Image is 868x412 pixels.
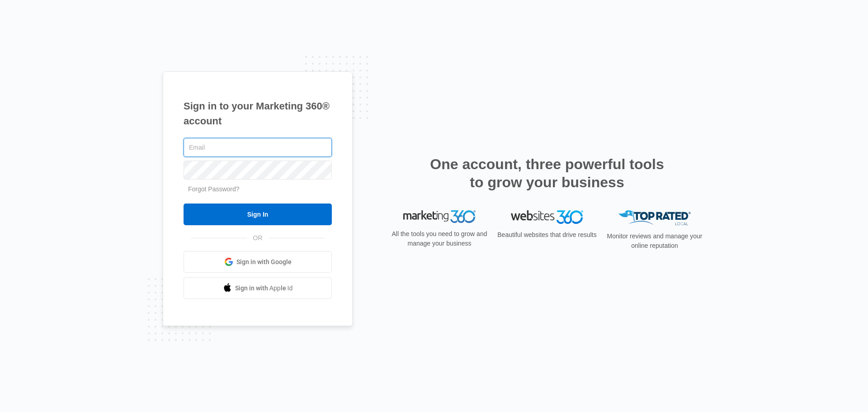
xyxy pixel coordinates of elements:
h2: One account, three powerful tools to grow your business [427,155,667,191]
input: Email [184,138,332,157]
span: OR [247,233,269,243]
h1: Sign in to your Marketing 360® account [184,99,332,128]
a: Forgot Password? [188,185,240,193]
span: Sign in with Apple Id [235,284,293,293]
p: All the tools you need to grow and manage your business [389,229,490,248]
a: Sign in with Apple Id [184,277,332,299]
span: Sign in with Google [236,257,292,267]
p: Beautiful websites that drive results [496,230,598,240]
input: Sign In [184,204,332,225]
img: Websites 360 [511,210,583,223]
p: Monitor reviews and manage your online reputation [604,232,705,251]
img: Marketing 360 [403,210,476,223]
a: Sign in with Google [184,251,332,273]
img: Top Rated Local [618,210,691,225]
